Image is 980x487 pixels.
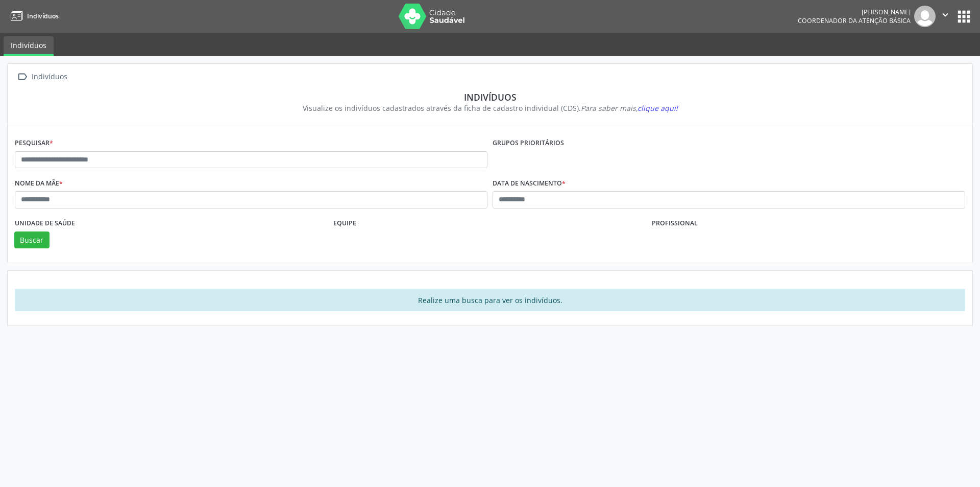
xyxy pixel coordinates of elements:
[14,231,50,249] button: Buscar
[940,9,951,20] i: 
[7,8,59,25] a: Indivíduos
[15,69,30,84] i: 
[15,289,965,311] div: Realize uma busca para ver os indivíduos.
[936,6,955,27] button: 
[493,135,564,151] label: Grupos prioritários
[798,16,911,25] span: Coordenador da Atenção Básica
[15,69,69,84] a:  Indivíduos
[581,103,678,113] i: Para saber mais,
[15,216,75,231] label: Unidade de saúde
[15,135,53,151] label: Pesquisar
[798,8,911,16] div: [PERSON_NAME]
[22,103,958,113] div: Visualize os indivíduos cadastrados através da ficha de cadastro individual (CDS).
[30,69,69,84] div: Indivíduos
[638,103,678,113] span: clique aqui!
[15,175,63,191] label: Nome da mãe
[955,8,973,26] button: apps
[333,216,356,231] label: Equipe
[914,6,936,27] img: img
[493,175,566,191] label: Data de nascimento
[652,216,698,231] label: Profissional
[4,36,54,56] a: Indivíduos
[22,91,958,103] div: Indivíduos
[27,12,59,20] span: Indivíduos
